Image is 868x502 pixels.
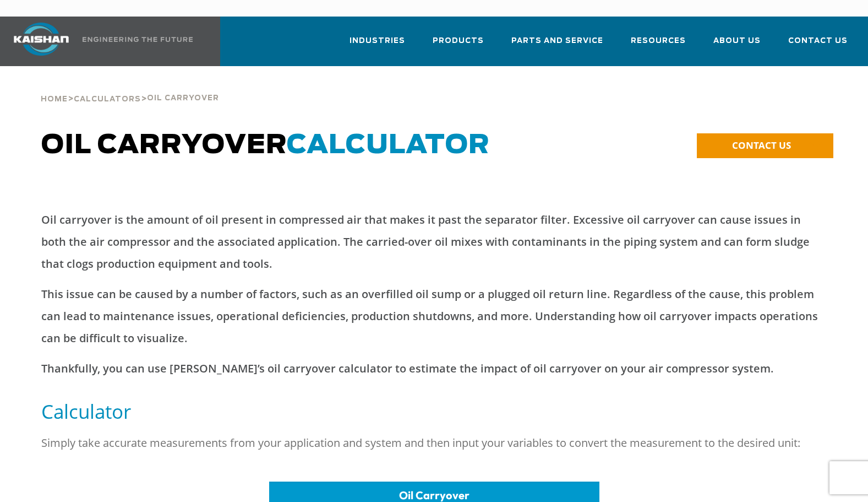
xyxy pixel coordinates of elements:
[41,283,827,349] p: This issue can be caused by a number of factors, such as an overfilled oil sump or a plugged oil ...
[713,26,761,64] a: About Us
[147,95,219,102] span: Oil Carryover
[399,488,470,502] span: Oil Carryover
[433,26,484,64] a: Products
[788,26,848,64] a: Contact Us
[41,432,827,454] p: Simply take accurate measurements from your application and system and then input your variables ...
[41,132,490,159] span: Oil Carryover
[511,35,603,47] span: Parts and Service
[350,26,405,64] a: Industries
[350,35,405,47] span: Industries
[83,37,193,42] img: Engineering the future
[74,94,141,104] a: Calculators
[74,96,141,103] span: Calculators
[41,209,827,275] p: Oil carryover is the amount of oil present in compressed air that makes it past the separator fil...
[788,35,848,47] span: Contact Us
[41,96,68,103] span: Home
[287,132,490,159] span: CALCULATOR
[697,133,833,158] a: CONTACT US
[41,358,827,380] p: Thankfully, you can use [PERSON_NAME]’s oil carryover calculator to estimate the impact of oil ca...
[732,139,791,152] span: CONTACT US
[433,35,484,47] span: Products
[631,26,686,64] a: Resources
[41,399,827,424] h5: Calculator
[41,66,219,108] div: > >
[41,94,68,104] a: Home
[631,35,686,47] span: Resources
[713,35,761,47] span: About Us
[511,26,603,64] a: Parts and Service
